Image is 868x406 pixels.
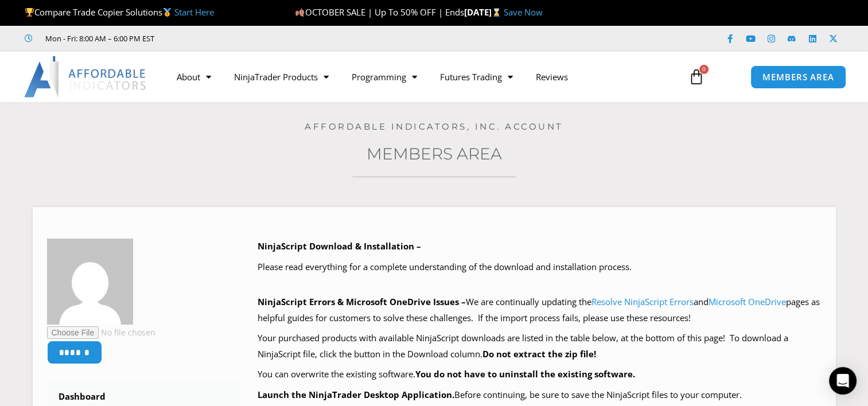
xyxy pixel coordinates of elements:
[223,64,340,90] a: NinjaTrader Products
[258,387,822,403] p: Before continuing, be sure to save the NinjaScript files to your computer.
[165,64,223,90] a: About
[258,296,466,307] b: NinjaScript Errors & Microsoft OneDrive Issues –
[591,296,694,307] a: Resolve NinjaScript Errors
[165,64,678,90] nav: Menu
[524,64,579,90] a: Reviews
[429,64,524,90] a: Futures Trading
[170,33,342,44] iframe: Customer reviews powered by Trustpilot
[709,296,786,307] a: Microsoft OneDrive
[258,240,421,252] b: NinjaScript Download & Installation –
[25,6,214,18] span: Compare Trade Copier Solutions
[258,259,822,275] p: Please read everything for a complete understanding of the download and installation process.
[415,368,635,380] b: You do not have to uninstall the existing software.
[829,367,857,395] div: Open Intercom Messenger
[671,60,722,93] a: 0
[340,64,429,90] a: Programming
[258,330,822,362] p: Your purchased products with available NinjaScript downloads are listed in the table below, at th...
[464,6,504,18] strong: [DATE]
[24,56,147,97] img: LogoAI | Affordable Indicators – NinjaTrader
[492,8,501,17] img: ⌛
[482,348,596,360] b: Do not extract the zip file!
[258,389,454,400] b: Launch the NinjaTrader Desktop Application.
[174,6,214,18] a: Start Here
[699,65,709,74] span: 0
[762,73,834,81] span: MEMBERS AREA
[295,8,304,17] img: 🍂
[163,8,172,17] img: 🥇
[258,294,822,326] p: We are continually updating the and pages as helpful guides for customers to solve these challeng...
[367,144,502,163] a: Members Area
[47,239,133,325] img: 7d1c94cea38c9af119a89f3dd3c6f968fc68047ad7fa9b2fe9f27c15d6b335da
[258,366,822,382] p: You can overwrite the existing software.
[295,6,464,18] span: OCTOBER SALE | Up To 50% OFF | Ends
[504,6,543,18] a: Save Now
[25,8,34,17] img: 🏆
[42,32,154,45] span: Mon - Fri: 8:00 AM – 6:00 PM EST
[305,121,563,132] a: Affordable Indicators, Inc. Account
[750,65,846,89] a: MEMBERS AREA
